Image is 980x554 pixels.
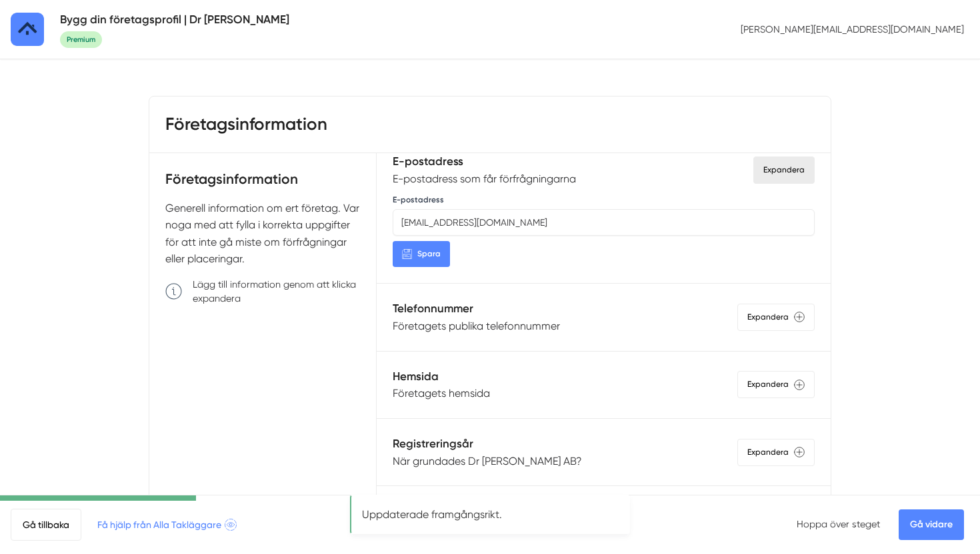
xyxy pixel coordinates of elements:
[97,517,237,532] span: Få hjälp från Alla Takläggare
[165,169,360,199] h4: Företagsinformation
[735,17,969,41] p: [PERSON_NAME][EMAIL_ADDRESS][DOMAIN_NAME]
[60,11,289,29] h5: Bygg din företagsprofil | Dr [PERSON_NAME]
[393,194,444,205] label: E-postadress
[797,519,880,529] a: Hoppa över steget
[11,13,44,46] img: Alla Takläggare
[393,318,560,334] p: Företagets publika telefonnummer
[165,200,360,268] p: Generell information om ert företag. Var noga med att fylla i korrekta uppgifter för att inte gå ...
[393,300,560,318] h5: Telefonnummer
[393,241,450,267] button: Spara
[165,113,327,137] h3: Företagsinformation
[737,304,815,331] div: Expandera
[393,209,815,236] input: E-postadress
[393,453,582,469] p: När grundades Dr [PERSON_NAME] AB?
[737,371,815,398] div: Expandera
[11,509,81,541] a: Gå tillbaka
[60,31,102,48] span: Premium
[193,278,360,304] p: Lägg till information genom att klicka expandera
[362,507,618,522] p: Uppdaterade framgångsrikt.
[393,368,490,386] h5: Hemsida
[737,439,815,466] div: Expandera
[753,156,815,184] div: Expandera
[393,435,582,453] h5: Registreringsår
[417,248,441,260] span: Spara
[393,385,490,402] p: Företagets hemsida
[899,509,964,540] a: Gå vidare
[393,170,576,187] p: E-postadress som får förfrågningarna
[393,152,576,170] h5: E-postadress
